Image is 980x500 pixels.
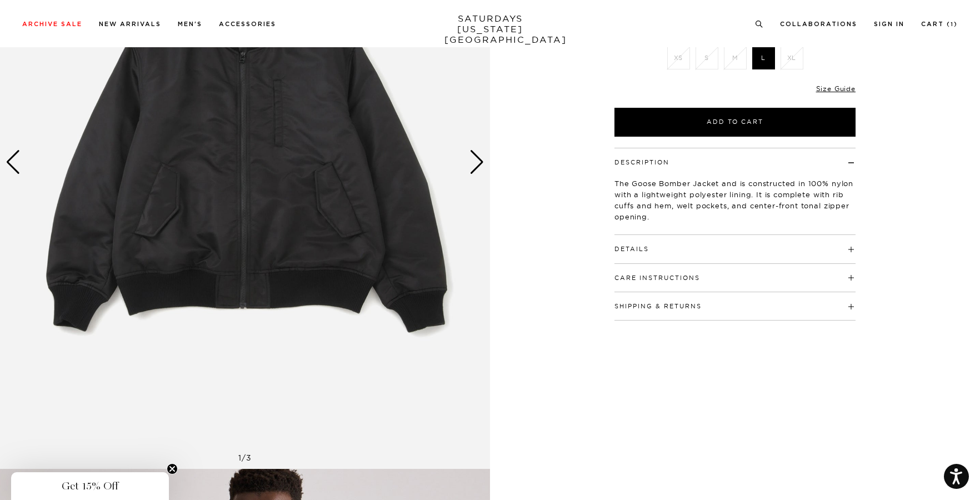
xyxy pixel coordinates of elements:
[246,453,252,463] span: 3
[22,21,82,27] a: Archive Sale
[614,303,702,309] button: Shipping & Returns
[874,21,904,27] a: Sign In
[614,246,649,252] button: Details
[178,21,202,27] a: Men's
[167,463,178,474] button: Close teaser
[11,472,169,500] div: Get 15% OffClose teaser
[6,150,21,174] div: Previous slide
[921,21,958,27] a: Cart (1)
[614,178,856,222] p: The Goose Bomber Jacket and is constructed in 100% nylon with a lightweight polyester lining. It ...
[444,13,536,45] a: SATURDAYS[US_STATE][GEOGRAPHIC_DATA]
[780,21,857,27] a: Collaborations
[238,453,242,463] span: 1
[62,479,118,493] span: Get 15% Off
[99,21,161,27] a: New Arrivals
[614,275,700,281] button: Care Instructions
[816,84,856,93] a: Size Guide
[614,159,669,166] button: Description
[219,21,276,27] a: Accessories
[614,108,856,137] button: Add to Cart
[951,22,954,27] small: 1
[752,47,775,69] label: L
[469,150,484,174] div: Next slide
